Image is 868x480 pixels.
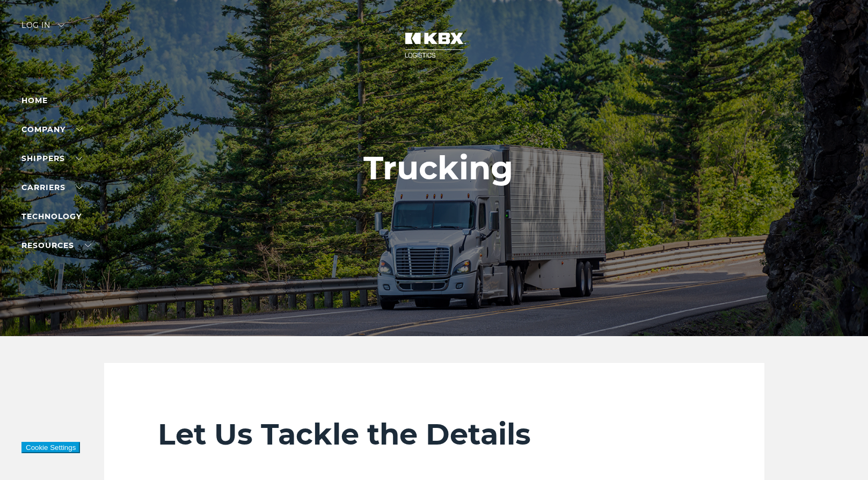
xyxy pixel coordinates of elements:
button: Cookie Settings [21,442,80,453]
img: arrow [58,24,64,27]
a: Carriers [21,183,83,192]
a: RESOURCES [21,241,91,250]
h1: Trucking [363,150,513,186]
a: Home [21,96,48,105]
img: kbx logo [394,21,475,69]
h2: Let Us Tackle the Details [158,417,711,452]
a: Technology [21,212,82,221]
a: SHIPPERS [21,154,82,163]
div: Log in [21,21,64,37]
a: Company [21,125,83,134]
